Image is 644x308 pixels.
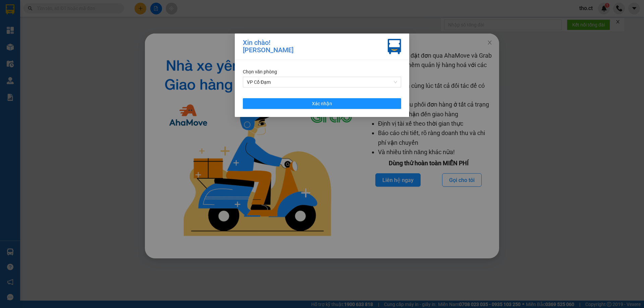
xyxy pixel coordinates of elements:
[247,77,397,87] span: VP Cổ Đạm
[243,68,401,75] div: Chọn văn phòng
[243,98,401,109] button: Xác nhận
[243,39,293,54] div: Xin chào! [PERSON_NAME]
[312,100,332,107] span: Xác nhận
[388,39,401,54] img: vxr-icon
